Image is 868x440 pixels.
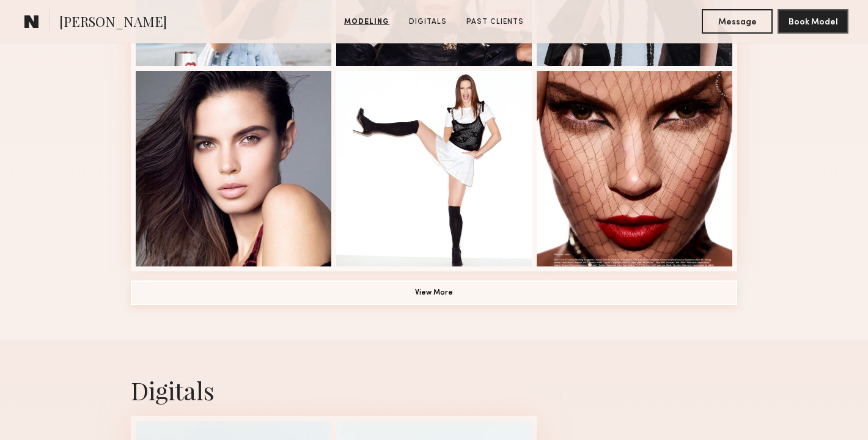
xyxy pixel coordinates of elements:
[131,280,737,305] button: View More
[404,16,452,28] a: Digitals
[702,9,773,34] button: Message
[778,16,848,26] a: Book Model
[59,12,167,34] span: [PERSON_NAME]
[778,9,848,34] button: Book Model
[131,374,737,406] div: Digitals
[339,16,394,28] a: Modeling
[462,16,529,28] a: Past Clients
